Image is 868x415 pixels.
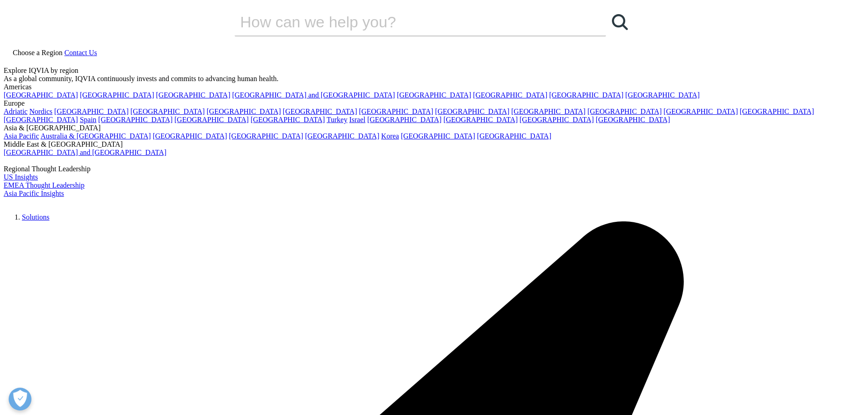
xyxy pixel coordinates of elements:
a: EMEA Thought Leadership [4,181,84,189]
a: [GEOGRAPHIC_DATA] [397,91,471,99]
a: [GEOGRAPHIC_DATA] [130,108,205,115]
a: [GEOGRAPHIC_DATA] [473,91,547,99]
a: [GEOGRAPHIC_DATA] [519,116,594,123]
a: [GEOGRAPHIC_DATA] [251,116,325,123]
div: Middle East & [GEOGRAPHIC_DATA] [4,140,864,149]
a: Adriatic [4,108,27,115]
div: Europe [4,99,864,108]
a: [GEOGRAPHIC_DATA] [596,116,670,123]
a: [GEOGRAPHIC_DATA] [477,132,551,140]
a: Spain [80,116,96,123]
span: Choose a Region [13,49,62,56]
a: [GEOGRAPHIC_DATA] and [GEOGRAPHIC_DATA] [4,149,166,156]
a: US Insights [4,173,38,181]
a: [GEOGRAPHIC_DATA] [367,116,442,123]
a: [GEOGRAPHIC_DATA] [305,132,379,140]
a: [GEOGRAPHIC_DATA] [511,108,586,115]
a: Contact Us [64,49,97,56]
a: [GEOGRAPHIC_DATA] [740,108,814,115]
a: Turkey [327,116,348,123]
a: [GEOGRAPHIC_DATA] and [GEOGRAPHIC_DATA] [232,91,395,99]
a: Asia Pacific [4,132,39,140]
a: [GEOGRAPHIC_DATA] [435,108,509,115]
a: [GEOGRAPHIC_DATA] [359,108,433,115]
div: Regional Thought Leadership [4,165,864,173]
a: [GEOGRAPHIC_DATA] [4,116,78,123]
div: Asia & [GEOGRAPHIC_DATA] [4,124,864,132]
a: Australia & [GEOGRAPHIC_DATA] [41,132,151,140]
a: [GEOGRAPHIC_DATA] [175,116,249,123]
a: Search [606,8,633,36]
a: [GEOGRAPHIC_DATA] [663,108,738,115]
a: [GEOGRAPHIC_DATA] [229,132,303,140]
a: Asia Pacific Insights [4,190,64,197]
a: [GEOGRAPHIC_DATA] [443,116,518,123]
a: [GEOGRAPHIC_DATA] [549,91,623,99]
div: As a global community, IQVIA continuously invests and commits to advancing human health. [4,75,864,83]
a: [GEOGRAPHIC_DATA] [156,91,230,99]
a: [GEOGRAPHIC_DATA] [80,91,154,99]
a: [GEOGRAPHIC_DATA] [206,108,281,115]
a: [GEOGRAPHIC_DATA] [401,132,475,140]
div: Explore IQVIA by region [4,67,864,75]
a: [GEOGRAPHIC_DATA] [587,108,662,115]
a: [GEOGRAPHIC_DATA] [625,91,699,99]
svg: Search [612,14,628,30]
a: [GEOGRAPHIC_DATA] [54,108,128,115]
div: Americas [4,83,864,91]
a: Korea [381,132,399,140]
a: Israel [349,116,365,123]
a: Nordics [29,108,52,115]
a: [GEOGRAPHIC_DATA] [4,91,78,99]
input: Search [235,8,580,36]
a: [GEOGRAPHIC_DATA] [98,116,173,123]
a: [GEOGRAPHIC_DATA] [283,108,357,115]
a: Solutions [22,213,49,221]
button: Open Preferences [9,388,31,410]
a: [GEOGRAPHIC_DATA] [153,132,227,140]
